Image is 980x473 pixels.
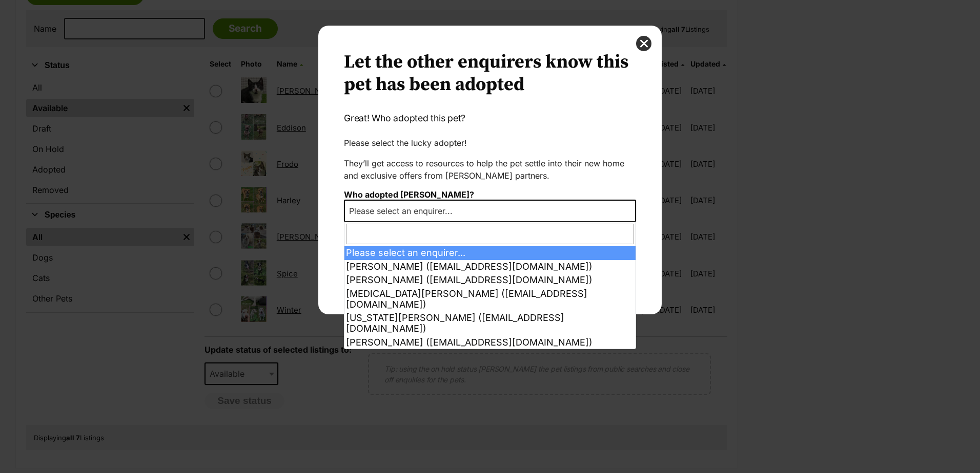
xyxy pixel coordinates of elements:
[344,336,636,350] li: [PERSON_NAME] ([EMAIL_ADDRESS][DOMAIN_NAME])
[344,287,636,311] li: [MEDICAL_DATA][PERSON_NAME] ([EMAIL_ADDRESS][DOMAIN_NAME])
[636,36,651,51] button: close
[344,189,474,200] label: Who adopted [PERSON_NAME]?
[344,112,636,125] p: Great! Who adopted this pet?
[344,246,636,260] li: Please select an enquirer...
[344,311,636,335] li: [US_STATE][PERSON_NAME] ([EMAIL_ADDRESS][DOMAIN_NAME])
[344,157,636,182] p: They’ll get access to resources to help the pet settle into their new home and exclusive offers f...
[344,273,636,287] li: [PERSON_NAME] ([EMAIL_ADDRESS][DOMAIN_NAME])
[344,200,636,222] span: Please select an enquirer...
[344,51,636,96] h2: Let the other enquirers know this pet has been adopted
[345,204,463,218] span: Please select an enquirer...
[344,137,636,149] p: Please select the lucky adopter!
[344,260,636,274] li: [PERSON_NAME] ([EMAIL_ADDRESS][DOMAIN_NAME])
